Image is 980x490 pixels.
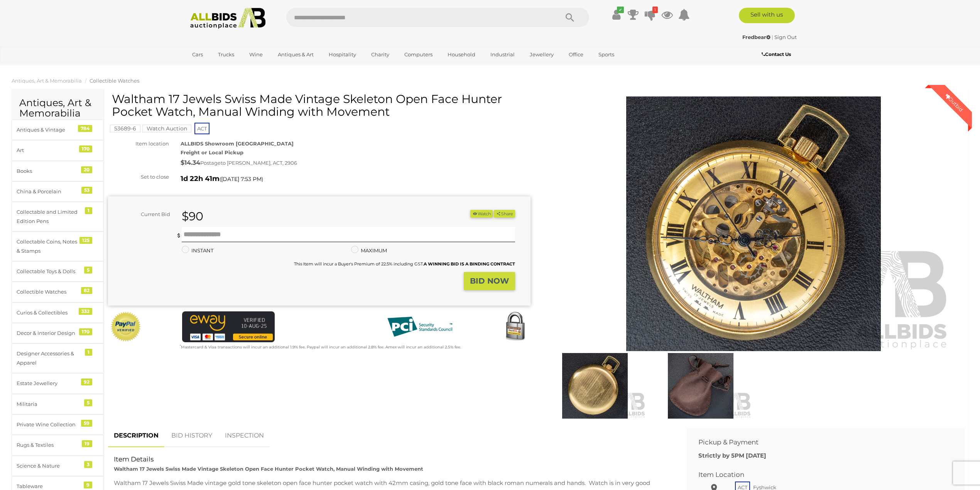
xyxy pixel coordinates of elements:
a: Private Wine Collection 59 [12,414,104,435]
strong: Waltham 17 Jewels Swiss Made Vintage Skeleton Open Face Hunter Pocket Watch, Manual Winding with ... [114,466,423,472]
strong: Freight or Local Pickup [181,149,243,155]
img: PCI DSS compliant [381,311,458,342]
span: to [PERSON_NAME], ACT, 2906 [221,160,297,166]
div: 92 [81,378,92,385]
img: Secured by Rapid SSL [500,311,531,342]
a: China & Porcelain 53 [12,181,104,202]
div: Decor & Interior Design [17,329,80,338]
a: BID HISTORY [166,424,218,447]
div: Rugs & Textiles [17,441,80,449]
a: Curios & Collectibles 332 [12,302,104,323]
div: 1 [85,349,92,356]
a: Industrial [485,48,520,61]
div: 59 [81,420,92,427]
a: Sign Out [774,34,797,40]
a: Antiques, Art & Memorabilia [12,78,82,84]
i: 1 [652,7,658,13]
div: 20 [81,166,92,173]
a: [GEOGRAPHIC_DATA] [187,61,252,74]
label: INSTANT [182,246,213,255]
div: Postage [181,157,531,169]
div: Curios & Collectibles [17,308,80,317]
span: ( ) [220,176,263,182]
div: 170 [79,145,92,152]
a: Fredbear [742,34,772,40]
a: Collectible Watches [90,78,139,84]
a: ✔ [610,8,622,22]
div: Outbid [936,85,972,120]
div: Current Bid [108,210,176,219]
div: Antiques & Vintage [17,125,80,134]
div: Collectible Watches [17,287,80,296]
div: 82 [81,287,92,294]
div: 125 [79,237,92,244]
strong: 1d 22h 41m [181,174,220,183]
a: Decor & Interior Design 170 [12,323,104,343]
a: Collectible Watches 82 [12,282,104,302]
a: Household [443,48,480,61]
h2: Item Location [698,471,941,478]
div: 5 [84,267,92,274]
b: Strictly by 5PM [DATE] [698,452,766,459]
h1: Waltham 17 Jewels Swiss Made Vintage Skeleton Open Face Hunter Pocket Watch, Manual Winding with ... [112,93,529,118]
img: Allbids.com.au [186,8,270,29]
div: Art [17,146,80,155]
div: Science & Nature [17,461,80,470]
a: Antiques & Vintage 784 [12,120,104,140]
a: DESCRIPTION [108,424,164,447]
div: Militaria [17,400,80,409]
a: Estate Jewellery 92 [12,373,104,394]
div: Item location [102,139,175,148]
div: 9 [84,482,92,488]
button: BID NOW [464,272,515,290]
a: 1 [644,8,656,22]
div: 3 [84,461,92,468]
button: Watch [470,210,493,218]
div: Set to close [102,172,175,181]
h2: Item Details [114,456,669,463]
img: Waltham 17 Jewels Swiss Made Vintage Skeleton Open Face Hunter Pocket Watch, Manual Winding with ... [650,353,752,419]
img: eWAY Payment Gateway [182,311,275,342]
a: Collectable and Limited Edition Pens 1 [12,202,104,231]
a: Cars [187,48,208,61]
img: Waltham 17 Jewels Swiss Made Vintage Skeleton Open Face Hunter Pocket Watch, Manual Winding with ... [544,353,646,419]
a: Watch Auction [142,125,191,132]
span: ACT [194,123,210,134]
li: Watch this item [470,210,493,218]
a: Designer Accessories & Apparel 1 [12,343,104,373]
strong: BID NOW [470,276,509,286]
a: Art 170 [12,140,104,161]
div: Private Wine Collection [17,420,80,429]
a: Hospitality [324,48,361,61]
strong: ALLBIDS Showroom [GEOGRAPHIC_DATA] [181,140,294,147]
mark: 53689-6 [110,125,140,132]
a: Contact Us [762,50,793,59]
small: This Item will incur a Buyer's Premium of 22.5% including GST. [294,261,515,267]
mark: Watch Auction [142,125,191,132]
span: [DATE] 7:53 PM [221,176,262,182]
div: Estate Jewellery [17,379,80,388]
div: 784 [78,125,92,132]
a: Office [564,48,588,61]
a: Trucks [213,48,239,61]
div: 5 [84,399,92,406]
div: 19 [82,440,92,447]
div: Collectable and Limited Edition Pens [17,208,80,226]
strong: Fredbear [742,34,770,40]
a: Militaria 5 [12,394,104,414]
a: Books 20 [12,161,104,181]
a: Science & Nature 3 [12,456,104,476]
img: Waltham 17 Jewels Swiss Made Vintage Skeleton Open Face Hunter Pocket Watch, Manual Winding with ... [556,96,951,351]
a: 53689-6 [110,125,140,132]
strong: $90 [182,209,203,223]
div: 170 [79,328,92,335]
a: Antiques & Art [273,48,319,61]
div: 1 [85,207,92,214]
small: Mastercard & Visa transactions will incur an additional 1.9% fee. Paypal will incur an additional... [180,345,461,350]
h2: Pickup & Payment [698,439,941,446]
i: ✔ [617,7,624,13]
a: Wine [244,48,268,61]
div: Designer Accessories & Apparel [17,349,80,367]
a: Collectable Coins, Notes & Stamps 125 [12,231,104,261]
